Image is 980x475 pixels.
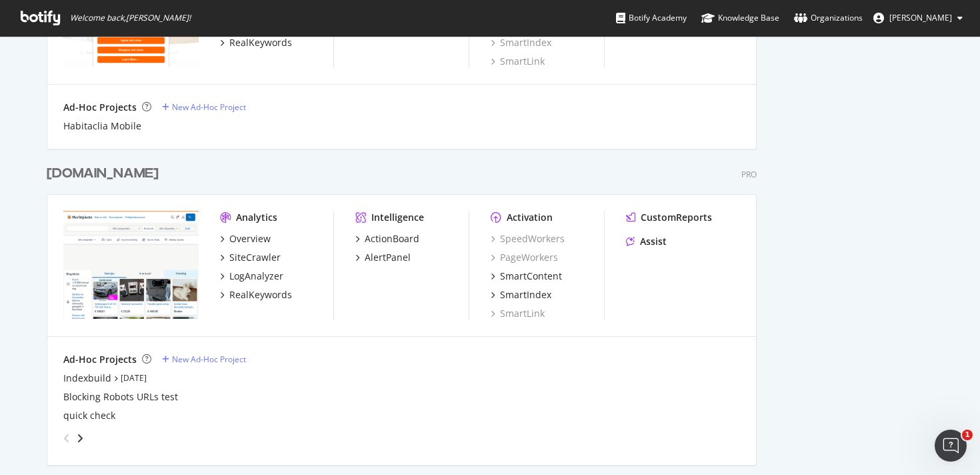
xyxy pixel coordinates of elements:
div: New Ad-Hoc Project [172,354,246,365]
a: Blocking Robots URLs test [63,390,178,404]
div: Pro [741,169,757,180]
span: 1 [962,430,973,440]
a: LogAnalyzer [220,270,283,283]
a: Habitaclia Mobile [63,119,141,133]
a: Overview [220,232,271,246]
a: [DOMAIN_NAME] [47,164,164,183]
button: [PERSON_NAME] [863,7,973,29]
a: RealKeywords [220,288,292,302]
iframe: Intercom live chat [935,430,967,462]
div: CustomReports [641,211,712,224]
a: SmartLink [491,55,545,68]
a: SmartContent [491,270,562,283]
a: SmartLink [491,307,545,320]
div: SiteCrawler [229,251,281,264]
div: angle-right [75,432,85,445]
a: ActionBoard [355,232,419,246]
div: Ad-Hoc Projects [63,101,137,114]
div: angle-left [58,428,75,449]
a: SmartIndex [491,36,551,49]
a: AlertPanel [355,251,411,264]
a: SmartIndex [491,288,551,302]
div: SmartIndex [500,288,551,302]
div: RealKeywords [229,288,292,302]
div: [DOMAIN_NAME] [47,164,159,183]
a: CustomReports [626,211,712,224]
div: LogAnalyzer [229,270,283,283]
div: Assist [640,235,667,248]
div: SmartContent [500,270,562,283]
div: Botify Academy [616,11,687,25]
span: Welcome back, [PERSON_NAME] ! [70,13,191,23]
div: Knowledge Base [701,11,779,25]
a: SiteCrawler [220,251,281,264]
a: quick check [63,409,115,422]
a: [DATE] [121,372,147,384]
div: RealKeywords [229,36,292,49]
div: Organizations [794,11,863,25]
div: Activation [507,211,553,224]
a: Indexbuild [63,372,111,385]
a: PageWorkers [491,251,558,264]
div: AlertPanel [365,251,411,264]
div: New Ad-Hoc Project [172,101,246,113]
a: RealKeywords [220,36,292,49]
div: Ad-Hoc Projects [63,353,137,366]
a: New Ad-Hoc Project [162,354,246,365]
div: Analytics [236,211,277,224]
span: Marta Leira Gomez [889,12,952,23]
div: ActionBoard [365,232,419,246]
div: Intelligence [371,211,424,224]
div: Overview [229,232,271,246]
a: SpeedWorkers [491,232,565,246]
a: Assist [626,235,667,248]
img: marktplaats.nl [63,211,199,319]
a: New Ad-Hoc Project [162,101,246,113]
